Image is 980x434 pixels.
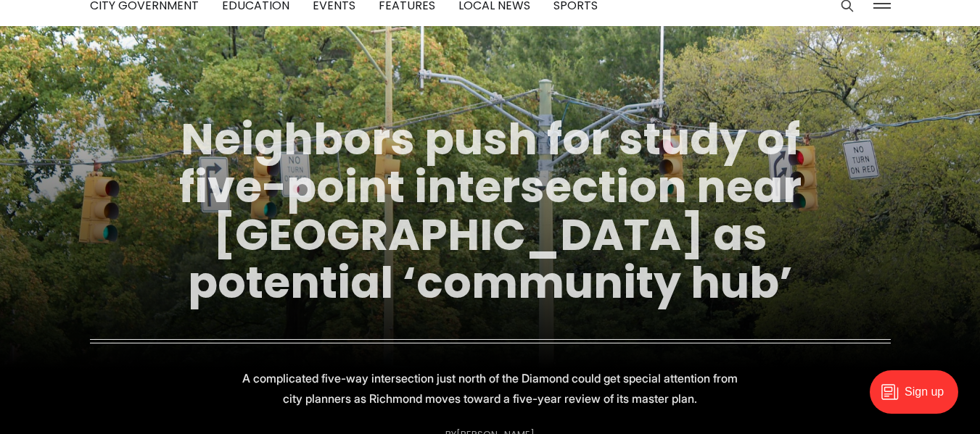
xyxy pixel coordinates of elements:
p: A complicated five-way intersection just north of the Diamond could get special attention from ci... [232,368,749,409]
iframe: portal-trigger [857,363,980,434]
a: Neighbors push for study of five-point intersection near [GEOGRAPHIC_DATA] as potential ‘communit... [179,109,802,313]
